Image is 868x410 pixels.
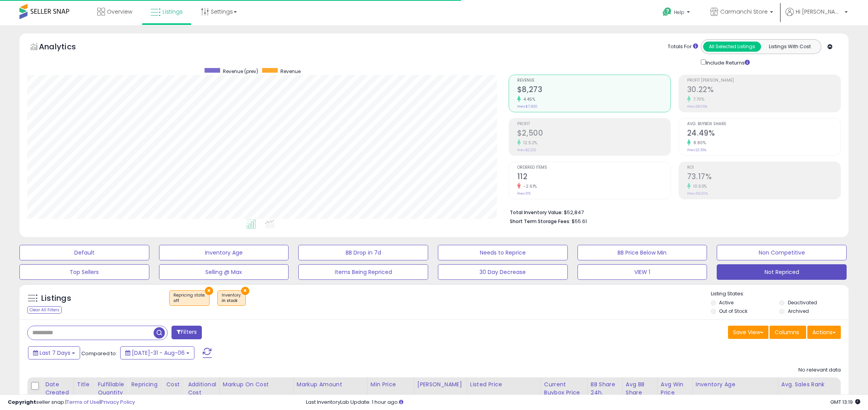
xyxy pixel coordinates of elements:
[521,183,537,189] small: -2.61%
[223,380,290,389] div: Markup on Cost
[438,264,568,280] button: 30 Day Decrease
[544,380,584,397] div: Current Buybox Price
[781,380,860,389] div: Avg. Sales Rank
[510,209,563,216] b: Total Inventory Value:
[788,308,809,314] label: Archived
[807,326,841,339] button: Actions
[166,380,181,389] div: Cost
[720,8,768,16] span: Carmanchi Store
[577,264,707,280] button: VIEW 1
[28,346,80,359] button: Last 7 Days
[159,245,289,260] button: Inventory Age
[223,68,258,75] span: Revenue (prev)
[656,1,698,25] a: Help
[41,293,71,304] h5: Listings
[45,380,70,397] div: Date Created
[517,129,670,139] h2: $2,500
[696,380,775,389] div: Inventory Age
[417,380,464,389] div: [PERSON_NAME]
[687,148,706,152] small: Prev: 22.51%
[703,42,761,52] button: All Selected Listings
[687,129,840,139] h2: 24.49%
[101,398,135,406] a: Privacy Policy
[81,350,117,357] span: Compared to:
[719,308,747,314] label: Out of Stock
[775,328,799,336] span: Columns
[120,346,194,359] button: [DATE]-31 - Aug-06
[728,326,768,339] button: Save View
[19,264,149,280] button: Top Sellers
[27,306,62,314] div: Clear All Filters
[173,292,205,304] span: Repricing state :
[521,140,537,146] small: 12.52%
[517,122,670,126] span: Profit
[371,380,411,389] div: Min Price
[241,287,249,295] button: ×
[98,380,124,397] div: Fulfillable Quantity
[8,398,36,406] strong: Copyright
[687,172,840,183] h2: 73.17%
[591,380,619,397] div: BB Share 24h.
[131,380,159,389] div: Repricing
[517,191,530,196] small: Prev: 115
[8,399,135,406] div: seller snap | |
[719,299,733,306] label: Active
[770,326,806,339] button: Columns
[517,166,670,170] span: Ordered Items
[205,287,213,295] button: ×
[163,8,183,16] span: Listings
[173,298,205,304] div: off
[517,104,537,109] small: Prev: $7,920
[717,264,847,280] button: Not Repriced
[695,58,759,67] div: Include Returns
[572,218,587,225] span: $55.61
[577,245,707,260] button: BB Price Below Min
[222,298,241,304] div: in stock
[691,140,706,146] small: 8.80%
[796,8,842,16] span: Hi [PERSON_NAME]
[798,366,841,374] div: No relevant data
[691,96,705,102] small: 7.70%
[717,245,847,260] button: Non Competitive
[668,43,698,51] div: Totals For
[40,349,70,357] span: Last 7 Days
[788,299,817,306] label: Deactivated
[510,207,835,216] li: $52,847
[280,68,301,75] span: Revenue
[786,8,848,25] a: Hi [PERSON_NAME]
[687,85,840,96] h2: 30.22%
[470,380,537,389] div: Listed Price
[517,85,670,96] h2: $8,273
[687,104,707,109] small: Prev: 28.06%
[830,398,860,406] span: 2025-08-15 13:19 GMT
[691,183,707,189] small: 10.53%
[687,166,840,170] span: ROI
[298,245,428,260] button: BB Drop in 7d
[107,8,132,16] span: Overview
[711,290,849,298] p: Listing States:
[521,96,535,102] small: 4.45%
[761,42,819,52] button: Listings With Cost
[219,377,293,408] th: The percentage added to the cost of goods (COGS) that forms the calculator for Min & Max prices.
[626,380,654,397] div: Avg BB Share
[438,245,568,260] button: Needs to Reprice
[517,148,536,152] small: Prev: $2,222
[159,264,289,280] button: Selling @ Max
[222,292,241,304] span: Inventory :
[39,41,91,54] h5: Analytics
[687,191,708,196] small: Prev: 66.20%
[661,380,689,397] div: Avg Win Price
[674,9,684,16] span: Help
[662,7,672,17] i: Get Help
[171,326,202,339] button: Filters
[66,398,100,406] a: Terms of Use
[306,399,860,406] div: Last InventoryLab Update: 1 hour ago.
[517,79,670,83] span: Revenue
[517,172,670,183] h2: 112
[510,218,570,225] b: Short Term Storage Fees:
[132,349,185,357] span: [DATE]-31 - Aug-06
[77,380,91,389] div: Title
[297,380,364,389] div: Markup Amount
[188,380,216,397] div: Additional Cost
[687,79,840,83] span: Profit [PERSON_NAME]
